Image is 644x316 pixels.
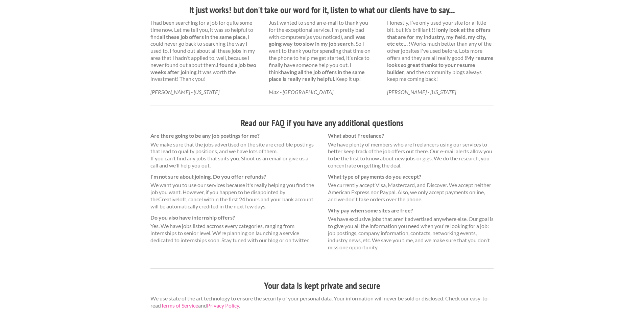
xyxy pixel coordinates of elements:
[150,117,494,130] h3: Read our FAQ if you have any additional questions
[150,19,257,83] p: I had been searching for a job for quite some time now. Let me tell you, it was so helpful to fin...
[328,173,494,180] dt: What type of payments do you accept?
[150,182,316,210] dd: We want you to use our services because it's really helping you find the job you want. However, i...
[150,89,219,95] cite: [PERSON_NAME] - [US_STATE]
[150,62,256,75] strong: I found a job two weeks after joining.
[269,69,365,82] strong: having all the job offers in the same place is really really helpful.
[269,33,365,47] strong: I was going way too slow in my job search
[207,302,239,309] a: Privacy Policy
[328,182,494,203] dd: We currently accept Visa, Mastercard, and Discover. We accept neither American Express nor Paypal...
[387,19,494,83] p: Honestly, I’ve only used your site for a little bit, but it’s brilliant !! I Works much better th...
[328,207,494,214] dt: Why pay when some sites are free?
[387,54,494,75] strong: My resume looks so great thanks to your resume builder
[269,89,333,95] cite: Max - [GEOGRAPHIC_DATA]
[328,141,494,169] dd: We have plenty of members who are freelancers using our services to better keep track of the job ...
[150,132,316,139] dt: Are there going to be any job postings for me?
[150,4,494,17] h3: It just works! but don't take our word for it, listen to what our clients have to say...
[160,33,246,40] strong: all these job offers in the same place
[150,214,316,221] dt: Do you also have internship offers?
[150,223,316,244] dd: Yes. We have jobs listed accross every categories, ranging from internships to senior level. We'r...
[387,26,491,47] strong: only look at the offers that are for my industry, my field, my city, etc etc… !
[150,295,494,309] p: We use state of the art technology to ensure the security of your personal data. Your information...
[150,173,316,180] dt: I'm not sure about joining. Do you offer refunds?
[150,141,316,169] dd: We make sure that the jobs advertised on the site are credible postings that lead to quality posi...
[328,216,494,251] dd: We have exclusive jobs that aren't advertised anywhere else. Our goal is to give you all the info...
[150,279,494,292] h3: Your data is kept private and secure
[161,302,198,309] a: Terms of Service
[328,132,494,139] dt: What about Freelance?
[269,19,375,83] p: Just wanted to send an e-mail to thank you for the exceptional service. I’m pretty bad with compu...
[387,89,456,95] cite: [PERSON_NAME] - [US_STATE]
